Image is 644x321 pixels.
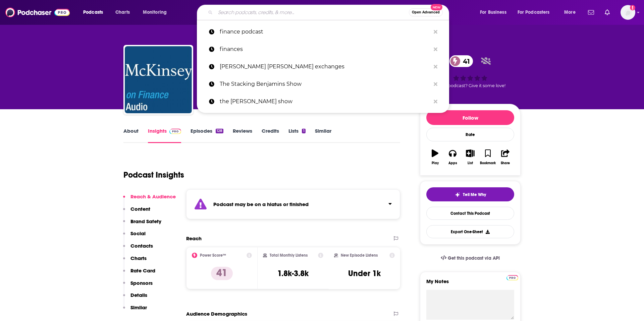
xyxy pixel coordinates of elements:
button: Charts [123,255,147,267]
button: open menu [138,7,175,18]
a: Show notifications dropdown [602,7,612,18]
div: Share [501,161,510,165]
a: Lists1 [288,128,305,143]
div: 41Good podcast? Give it some love! [420,51,521,92]
button: Content [123,206,150,218]
a: Episodes128 [191,128,223,143]
h2: Audience Demographics [186,311,247,317]
strong: Podcast may be on a hiatus or finished [213,201,309,207]
div: Rate [426,128,514,141]
button: Bookmark [479,145,496,169]
p: Content [130,206,150,212]
a: Charts [111,7,134,18]
button: tell me why sparkleTell Me Why [426,187,514,201]
a: Pro website [506,274,518,280]
img: McKinsey on Finance Podcasts [125,46,192,113]
button: Play [426,145,444,169]
button: Brand Safety [123,218,161,231]
div: Bookmark [480,161,496,165]
p: Reach & Audience [130,193,176,200]
a: 41 [449,55,473,67]
a: Credits [262,128,279,143]
button: Follow [426,110,514,125]
a: Reviews [233,128,252,143]
button: open menu [559,7,584,18]
h1: Podcast Insights [123,170,184,180]
button: Apps [444,145,461,169]
div: Play [432,161,439,165]
p: Charts [130,255,147,261]
a: Similar [315,128,331,143]
button: Rate Card [123,267,155,280]
button: Show profile menu [621,5,635,20]
button: open menu [78,7,112,18]
input: Search podcasts, credits, & more... [215,7,409,18]
div: List [468,161,473,165]
img: tell me why sparkle [455,192,460,197]
button: List [462,145,479,169]
h2: Reach [186,235,202,242]
p: Details [130,292,147,298]
button: Reach & Audience [123,193,176,206]
span: Podcasts [83,8,103,17]
span: Charts [115,8,130,17]
span: Good podcast? Give it some love! [435,83,505,88]
a: About [123,128,139,143]
section: Click to expand status details [186,189,400,219]
h3: 1.8k-3.8k [277,268,309,278]
a: finances [197,41,449,58]
svg: Add a profile image [630,5,635,10]
a: the [PERSON_NAME] show [197,93,449,110]
h3: Under 1k [348,268,381,278]
h2: New Episode Listens [341,253,378,258]
button: Share [497,145,514,169]
span: Logged in as JamesRod2024 [621,5,635,20]
label: My Notes [426,278,514,290]
img: User Profile [621,5,635,20]
span: Open Advanced [412,11,440,14]
button: Social [123,230,146,243]
p: finance podcast [220,23,430,41]
p: Brand Safety [130,218,161,224]
p: Sponsors [130,280,153,286]
p: finances [220,41,430,58]
span: For Podcasters [518,8,550,17]
p: Rate Card [130,267,155,274]
a: Get this podcast via API [435,250,505,266]
div: Search podcasts, credits, & more... [203,5,455,20]
p: Social [130,230,146,237]
h2: Power Score™ [200,253,226,258]
a: Contact This Podcast [426,207,514,220]
button: open menu [513,7,559,18]
span: 41 [456,55,473,67]
a: The Stacking Benjamins Show [197,75,449,93]
div: Apps [448,161,457,165]
img: Podchaser - Follow, Share and Rate Podcasts [5,6,70,19]
span: Monitoring [143,8,167,17]
h2: Total Monthly Listens [270,253,308,258]
div: 1 [302,129,305,133]
img: Podchaser Pro [506,275,518,280]
img: Podchaser Pro [169,129,181,134]
span: More [564,8,576,17]
span: Tell Me Why [463,192,486,197]
p: goldman sachs exchanges [220,58,430,75]
button: Sponsors [123,280,153,292]
span: Get this podcast via API [448,255,500,261]
button: open menu [475,7,515,18]
button: Similar [123,304,147,317]
p: 41 [211,267,233,280]
p: The Stacking Benjamins Show [220,75,430,93]
button: Export One-Sheet [426,225,514,238]
p: Contacts [130,243,153,249]
span: New [431,4,443,10]
p: Similar [130,304,147,311]
button: Details [123,292,147,304]
a: InsightsPodchaser Pro [148,128,181,143]
a: Show notifications dropdown [585,7,597,18]
button: Contacts [123,243,153,255]
div: 128 [216,129,223,133]
a: finance podcast [197,23,449,41]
